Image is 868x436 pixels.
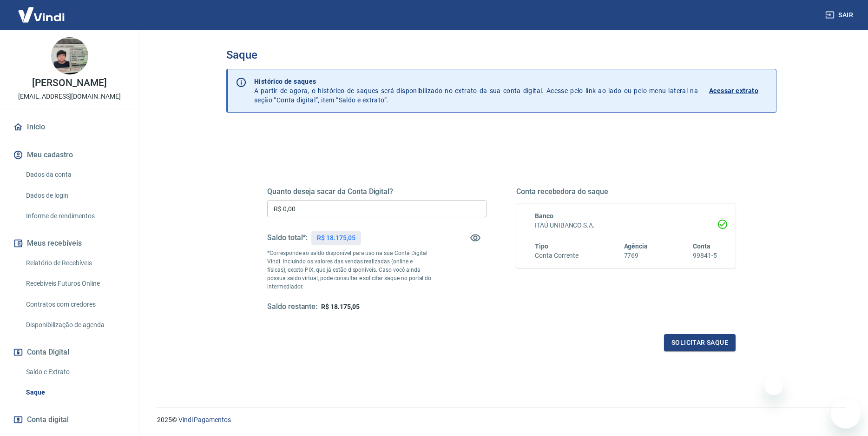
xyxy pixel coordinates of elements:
p: Acessar extrato [709,86,758,95]
h5: Quanto deseja sacar da Conta Digital? [267,187,487,196]
button: Sair [823,7,857,24]
span: Conta [693,242,710,250]
a: Conta digital [11,409,128,430]
h5: Saldo total*: [267,233,308,242]
a: Relatório de Recebíveis [22,254,128,273]
h6: Conta Corrente [535,251,579,261]
p: A partir de agora, o histórico de saques será disponibilizado no extrato da sua conta digital. Ac... [254,77,698,105]
button: Solicitar saque [664,334,736,351]
h5: Conta recebedora do saque [516,187,736,196]
span: R$ 18.175,05 [321,303,359,310]
p: [EMAIL_ADDRESS][DOMAIN_NAME] [18,92,121,101]
h6: 7769 [624,251,648,261]
p: [PERSON_NAME] [32,78,106,88]
p: 2025 © [157,415,846,425]
span: Tipo [535,242,548,250]
a: Disponibilização de agenda [22,315,128,335]
img: Vindi [11,0,72,29]
iframe: Botão para abrir a janela de mensagens [831,399,861,429]
a: Saldo e Extrato [22,362,128,382]
p: R$ 18.175,05 [317,233,355,243]
button: Meus recebíveis [11,233,128,254]
a: Informe de rendimentos [22,207,128,226]
a: Início [11,117,128,137]
button: Meu cadastro [11,145,128,165]
a: Recebíveis Futuros Online [22,274,128,293]
p: Histórico de saques [254,77,698,86]
a: Saque [22,383,128,402]
h6: ITAÚ UNIBANCO S.A. [535,221,717,230]
h5: Saldo restante: [267,302,317,312]
button: Conta Digital [11,342,128,362]
a: Dados de login [22,186,128,205]
span: Agência [624,242,648,250]
a: Vindi Pagamentos [178,416,231,423]
h6: 99841-5 [693,251,717,261]
span: Banco [535,212,553,220]
span: Conta digital [27,413,69,426]
a: Contratos com credores [22,295,128,314]
a: Dados da conta [22,165,128,184]
a: Acessar extrato [709,77,769,105]
img: 6e61b937-904a-4981-a2f4-9903c7d94729.jpeg [51,37,88,74]
p: *Corresponde ao saldo disponível para uso na sua Conta Digital Vindi. Incluindo os valores das ve... [267,249,432,291]
h3: Saque [226,48,776,61]
iframe: Fechar mensagem [764,376,783,395]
